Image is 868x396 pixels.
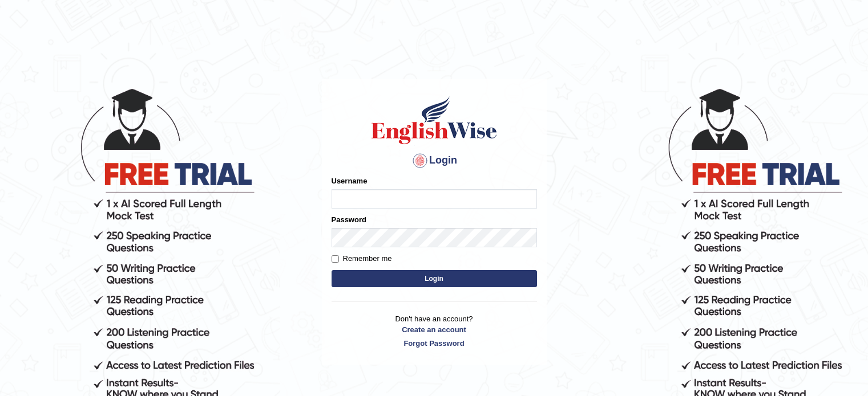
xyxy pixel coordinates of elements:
label: Remember me [332,253,392,264]
label: Username [332,175,368,186]
img: Logo of English Wise sign in for intelligent practice with AI [369,95,499,146]
button: Login [332,270,537,287]
h4: Login [332,152,537,170]
a: Forgot Password [332,338,537,349]
input: Remember me [332,255,339,263]
a: Create an account [332,324,537,335]
p: Don't have an account? [332,313,537,349]
label: Password [332,214,366,225]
